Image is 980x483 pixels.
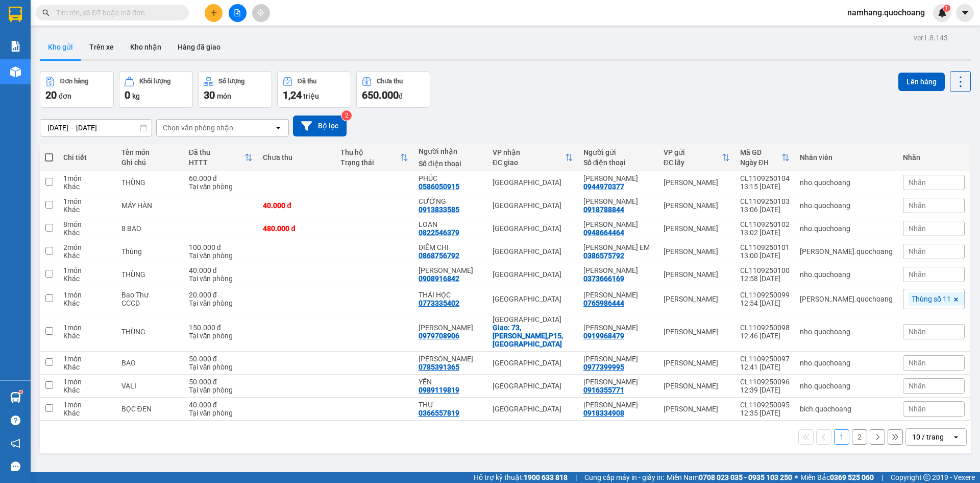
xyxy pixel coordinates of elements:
div: Khác [63,205,111,214]
div: 150.000 đ [189,324,253,332]
span: search [42,9,50,16]
div: [PERSON_NAME] [664,247,730,256]
button: Số lượng30món [198,71,272,108]
div: DIỄM CHI [419,243,482,251]
div: Nhãn [903,153,965,162]
div: Đã thu [189,148,245,156]
div: Đơn hàng [60,78,88,85]
div: 0908916842 [419,274,459,283]
div: 1 món [63,174,111,182]
div: 12:39 [DATE] [740,386,790,394]
span: Nhãn [909,382,926,390]
div: nho.quochoang [800,224,893,233]
span: caret-down [961,8,970,17]
div: CL1109250095 [740,401,790,409]
div: Tại văn phòng [189,274,253,283]
span: Miền Nam [667,472,792,483]
th: Toggle SortBy [658,144,735,171]
th: Toggle SortBy [184,144,258,171]
div: 1 món [63,291,111,299]
div: CL1109250096 [740,378,790,386]
span: món [217,92,231,100]
div: nho.quochoang [800,328,893,336]
div: Tên món [121,148,179,156]
div: 0785391365 [419,363,459,371]
div: 40.000 đ [189,401,253,409]
button: Khối lượng0kg [119,71,193,108]
div: Nhân viên [800,153,893,162]
div: 480.000 đ [263,224,330,233]
div: 100.000 đ [189,243,253,251]
strong: 1900 633 818 [524,473,568,481]
div: Chưa thu [263,153,330,162]
div: [GEOGRAPHIC_DATA] [493,247,573,256]
span: Nhãn [909,359,926,367]
div: [PERSON_NAME] [664,405,730,413]
span: 1 [945,5,948,12]
button: plus [205,4,223,22]
div: 12:46 [DATE] [740,332,790,340]
div: 0977399995 [583,363,624,371]
div: 0916355771 [583,386,624,394]
div: [PERSON_NAME] [664,201,730,210]
div: [GEOGRAPHIC_DATA] [493,270,573,279]
div: Số lượng [218,78,244,85]
div: NGUYỄN THỊ DIỄM EM [583,243,653,251]
button: Hàng đã giao [169,35,229,59]
div: Thùng [121,247,179,256]
div: [PERSON_NAME] [664,359,730,367]
div: Khác [63,299,111,307]
span: ⚪️ [795,475,798,479]
span: message [11,462,20,471]
div: CL1109250099 [740,291,790,299]
div: 1 món [63,378,111,386]
div: LÊ TRỌNG NGHĨA [583,266,653,274]
span: Nhãn [909,178,926,187]
div: Đã thu [298,78,316,85]
div: 1 món [63,401,111,409]
div: nho.quochoang [800,382,893,390]
div: 1 món [63,355,111,363]
div: [GEOGRAPHIC_DATA] [493,382,573,390]
img: logo-vxr [9,7,22,22]
div: [PERSON_NAME] [664,178,730,187]
div: PHÚC [419,174,482,182]
div: Khối lượng [139,78,170,85]
div: 1 món [63,197,111,205]
div: [GEOGRAPHIC_DATA] [493,295,573,303]
div: CL1109250097 [740,355,790,363]
div: 0918334908 [583,409,624,417]
div: 12:35 [DATE] [740,409,790,417]
button: 2 [852,429,867,445]
div: 0918788844 [583,205,624,214]
div: CL1109250104 [740,174,790,182]
span: question-circle [11,416,20,425]
span: Nhãn [909,201,926,210]
span: Nhãn [909,224,926,233]
button: Lên hàng [898,73,945,91]
img: warehouse-icon [10,392,21,403]
div: 1 món [63,266,111,274]
span: đ [399,92,403,100]
div: 0989119819 [419,386,459,394]
span: Nhãn [909,405,926,413]
span: kg [132,92,140,100]
span: 0 [125,89,130,101]
div: CL1109250103 [740,197,790,205]
svg: open [274,124,282,132]
span: Hỗ trợ kỹ thuật: [474,472,568,483]
div: CL1109250100 [740,266,790,274]
span: file-add [234,9,241,16]
div: Số điện thoại [419,159,482,168]
div: THÙNG [121,270,179,279]
th: Toggle SortBy [335,144,413,171]
div: 0586050915 [419,182,459,191]
input: Tìm tên, số ĐT hoặc mã đơn [56,7,177,18]
span: Nhãn [909,270,926,279]
div: 40.000 đ [189,266,253,274]
button: aim [252,4,270,22]
div: PHẠM THỊ THANH TRÚC [583,378,653,386]
span: aim [257,9,264,16]
div: ANH NGUYỄN [419,355,482,363]
div: 0822546379 [419,228,459,237]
